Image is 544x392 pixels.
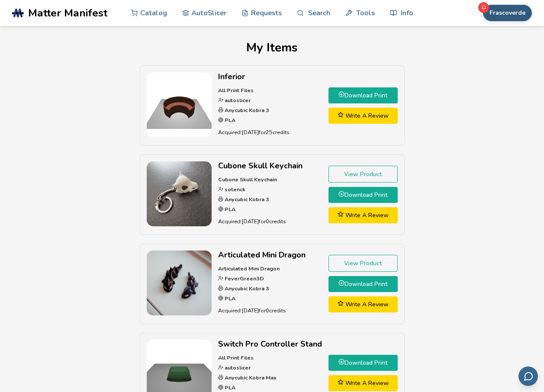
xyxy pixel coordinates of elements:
[328,166,398,183] a: View Product
[147,251,212,315] img: Articulated Mini Dragon
[28,7,107,19] span: Matter Manifest
[223,285,269,292] strong: Anycubic Kobra 3
[223,364,251,371] strong: autoslicer
[223,96,251,104] strong: autoslicer
[223,186,245,193] strong: sotenck
[328,187,398,203] a: Download Print
[218,354,254,361] strong: All Print Files
[223,196,269,203] strong: Anycubic Kobra 3
[328,276,398,292] a: Download Print
[147,161,212,226] img: Cubone Skull Keychain
[218,265,280,272] strong: Articulated Mini Dragon
[328,355,398,371] a: Download Print
[328,87,398,103] a: Download Print
[218,72,322,81] h2: Inferior
[518,366,538,386] button: Send feedback via email
[218,251,322,260] h2: Articulated Mini Dragon
[218,128,322,137] p: Acquired: [DATE] for 25 credits
[218,161,322,170] h2: Cubone Skull Keychain
[328,255,398,272] a: View Product
[328,207,398,223] a: Write A Review
[223,206,235,213] strong: PLA
[328,108,398,124] a: Write A Review
[223,384,235,391] strong: PLA
[328,375,398,391] a: Write A Review
[223,295,235,302] strong: PLA
[223,116,235,124] strong: PLA
[483,5,532,21] button: Frascoverde
[218,340,322,349] h2: Switch Pro Controller Stand
[223,275,264,282] strong: FeverGreen3D
[223,106,269,114] strong: Anycubic Kobra 3
[147,72,212,137] img: Inferior
[12,41,532,55] h1: My Items
[218,87,254,94] strong: All Print Files
[218,176,277,183] strong: Cubone Skull Keychain
[218,306,322,315] p: Acquired: [DATE] for 0 credits
[223,374,277,381] strong: Anycubic Kobra Max
[218,217,322,226] p: Acquired: [DATE] for 0 credits
[328,296,398,312] a: Write A Review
